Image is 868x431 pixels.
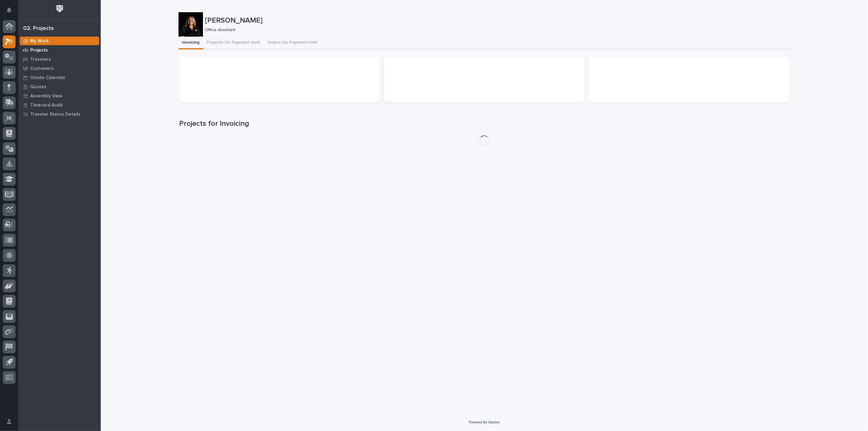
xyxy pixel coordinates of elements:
p: Quotes [30,84,46,90]
a: Traveler Status Details [18,110,101,119]
p: Customers [30,66,54,71]
button: Orders On Payment Hold [264,37,321,49]
h1: Projects for Invoicing [179,119,790,128]
a: Customers [18,64,101,73]
a: Assembly View [18,91,101,100]
a: Quotes [18,82,101,91]
div: 02. Projects [23,25,54,32]
button: Projects On Payment Hold [203,37,264,49]
a: Onsite Calendar [18,73,101,82]
button: Notifications [3,4,16,16]
a: Timecard Audit [18,100,101,110]
img: Workspace Logo [54,3,65,14]
a: Powered By Stacker [469,420,500,424]
p: [PERSON_NAME] [205,16,788,25]
a: Travelers [18,55,101,64]
p: Projects [30,48,48,53]
a: My Work [18,36,101,45]
a: Projects [18,45,101,55]
p: Traveler Status Details [30,112,81,117]
p: Assembly View [30,93,62,99]
button: Invoicing [179,37,203,49]
p: My Work [30,38,49,44]
div: Notifications [8,7,16,17]
p: Onsite Calendar [30,75,66,81]
p: Office Assistant [205,27,786,33]
p: Travelers [30,57,51,62]
p: Timecard Audit [30,103,63,108]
